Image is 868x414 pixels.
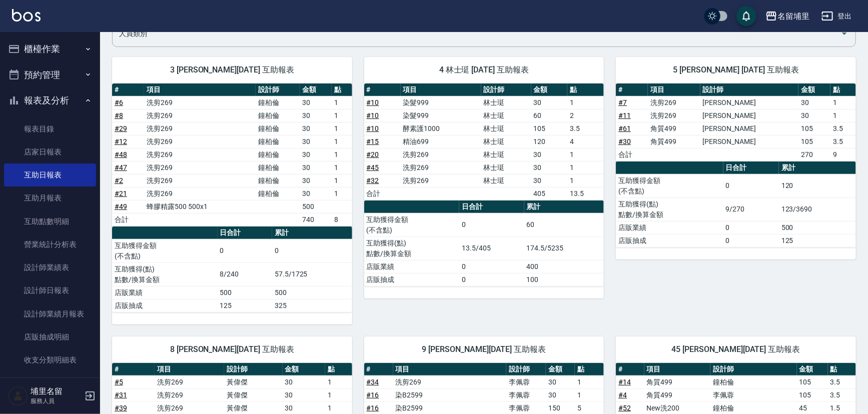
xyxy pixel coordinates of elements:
[144,148,256,161] td: 洗剪269
[567,122,604,135] td: 3.5
[364,83,604,200] table: a dense table
[8,386,28,406] img: Person
[112,363,155,376] th: #
[124,344,340,354] span: 8 [PERSON_NAME][DATE] 互助報表
[710,388,797,401] td: 李佩蓉
[531,83,568,96] th: 金額
[332,174,352,187] td: 1
[618,98,627,106] a: #7
[506,363,546,376] th: 設計師
[31,396,82,405] p: 服務人員
[567,135,604,148] td: 4
[616,174,723,197] td: 互助獲得金額 (不含點)
[779,221,856,234] td: 500
[797,388,828,401] td: 105
[616,161,856,247] table: a dense table
[618,111,631,119] a: #11
[4,62,96,88] button: 預約管理
[256,161,300,174] td: 鐘柏倫
[710,375,797,388] td: 鐘柏倫
[144,135,256,148] td: 洗剪269
[531,122,568,135] td: 105
[218,299,273,312] td: 125
[616,221,723,234] td: 店販業績
[367,111,379,119] a: #10
[112,83,352,226] table: a dense table
[4,325,96,348] a: 店販抽成明細
[332,187,352,200] td: 1
[144,161,256,174] td: 洗剪269
[367,124,379,132] a: #10
[700,96,799,109] td: [PERSON_NAME]
[367,176,379,184] a: #32
[256,174,300,187] td: 鐘柏倫
[524,236,604,260] td: 174.5/5235
[124,65,340,75] span: 3 [PERSON_NAME][DATE] 互助報表
[575,388,604,401] td: 1
[112,299,218,312] td: 店販抽成
[618,124,631,132] a: #61
[830,96,855,109] td: 1
[828,388,856,401] td: 3.5
[616,363,644,376] th: #
[618,378,631,386] a: #14
[332,83,352,96] th: 點
[332,161,352,174] td: 1
[283,363,325,376] th: 金額
[531,109,568,122] td: 60
[700,122,799,135] td: [PERSON_NAME]
[723,161,779,174] th: 日合計
[616,197,723,221] td: 互助獲得(點) 點數/換算金額
[367,391,379,399] a: #16
[224,388,283,401] td: 黃偉傑
[4,375,96,401] button: 客戶管理
[115,137,127,145] a: #12
[4,186,96,209] a: 互助月報表
[4,256,96,279] a: 設計師業績表
[272,226,352,239] th: 累計
[272,262,352,286] td: 57.5/1725
[628,65,844,75] span: 5 [PERSON_NAME] [DATE] 互助報表
[830,122,855,135] td: 3.5
[779,161,856,174] th: 累計
[256,187,300,200] td: 鐘柏倫
[648,122,700,135] td: 角質499
[144,187,256,200] td: 洗剪269
[567,83,604,96] th: 點
[817,7,856,25] button: 登出
[300,200,332,213] td: 500
[144,83,256,96] th: 項目
[256,109,300,122] td: 鐘柏倫
[364,273,460,286] td: 店販抽成
[828,375,856,388] td: 3.5
[830,135,855,148] td: 3.5
[779,174,856,197] td: 120
[644,388,711,401] td: 角質499
[115,404,127,412] a: #39
[459,213,524,236] td: 0
[567,174,604,187] td: 1
[218,239,273,262] td: 0
[115,150,127,158] a: #48
[300,187,332,200] td: 30
[567,109,604,122] td: 2
[836,25,852,41] button: Open
[481,96,531,109] td: 林士珽
[112,226,352,312] table: a dense table
[300,122,332,135] td: 30
[567,161,604,174] td: 1
[798,148,830,161] td: 270
[531,135,568,148] td: 120
[830,83,855,96] th: 點
[459,260,524,273] td: 0
[155,388,224,401] td: 洗剪269
[112,262,218,286] td: 互助獲得(點) 點數/換算金額
[700,83,799,96] th: 設計師
[546,388,575,401] td: 30
[115,111,123,119] a: #8
[367,98,379,106] a: #10
[272,286,352,299] td: 500
[459,236,524,260] td: 13.5/405
[300,174,332,187] td: 30
[218,286,273,299] td: 500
